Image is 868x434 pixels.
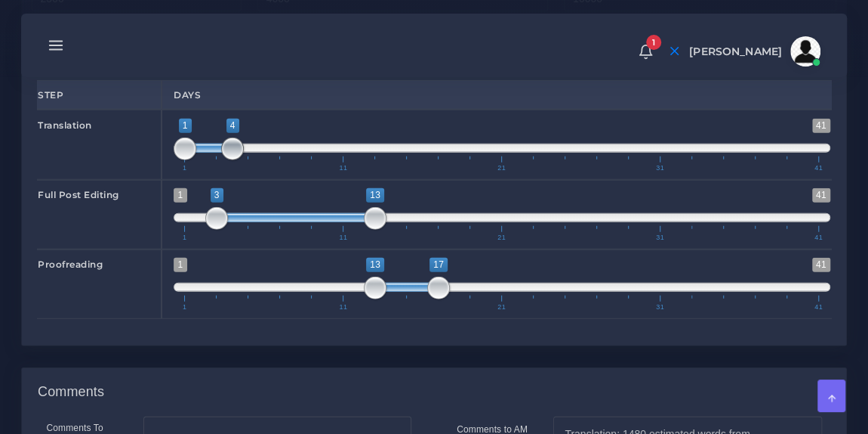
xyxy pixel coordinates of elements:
span: 11 [337,234,349,241]
span: 21 [495,234,508,241]
a: [PERSON_NAME]avatar [682,36,826,67]
span: 31 [654,165,666,172]
strong: Step [38,89,63,101]
span: 1 [179,119,192,133]
img: avatar [790,36,820,67]
span: 13 [366,258,384,272]
strong: Translation [38,119,92,131]
span: 1 [174,258,186,272]
span: 31 [654,234,666,241]
span: 1 [646,35,661,50]
a: 1 [633,43,659,60]
span: 21 [495,165,508,172]
span: 41 [812,234,825,241]
span: 17 [429,258,448,272]
span: 41 [812,119,830,133]
span: 41 [812,165,825,172]
span: 4 [226,119,239,133]
span: 1 [180,165,189,172]
span: 1 [180,234,189,241]
span: 13 [366,188,384,203]
span: 11 [337,165,349,172]
strong: Full Post Editing [38,189,119,200]
span: 41 [812,304,825,311]
span: 11 [337,304,349,311]
span: 1 [180,304,189,311]
span: 41 [812,188,830,203]
h4: Comments [38,384,104,401]
strong: Days [174,89,201,101]
span: 31 [654,304,666,311]
span: 3 [211,188,223,203]
span: 1 [174,188,186,203]
strong: Proofreading [38,259,103,270]
span: 41 [812,258,830,272]
span: [PERSON_NAME] [689,46,782,57]
span: 21 [495,304,508,311]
